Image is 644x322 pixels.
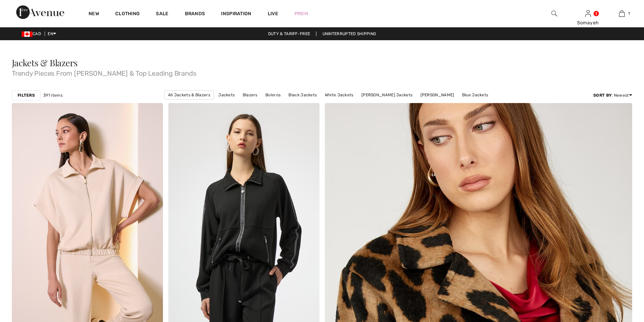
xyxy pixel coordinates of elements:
a: [PERSON_NAME] Jackets [358,91,416,99]
a: Brands [185,11,205,18]
a: Jackets [215,91,238,99]
span: 1 [628,10,630,17]
span: 391 items [43,92,63,98]
a: Blue Jackets [459,91,492,99]
a: 1 [605,9,638,18]
iframe: Opens a widget where you can chat to one of our agents [601,271,637,288]
img: My Info [585,9,591,18]
img: My Bag [619,9,625,18]
a: Boleros [262,91,284,99]
div: : Newest [593,92,632,98]
a: Sale [156,11,168,18]
img: search the website [551,9,557,18]
a: Prom [294,10,308,17]
a: All Jackets & Blazers [164,90,214,100]
a: [PERSON_NAME] [417,91,458,99]
strong: Filters [18,92,35,98]
a: Black Jackets [285,91,320,99]
img: Canadian Dollar [22,31,32,37]
a: Live [268,10,278,17]
div: Somayeh [571,19,604,26]
span: CAD [22,31,44,36]
img: 1ère Avenue [16,5,64,19]
span: EN [48,31,56,36]
strong: Sort By [593,93,612,98]
a: Clothing [115,11,140,18]
a: Sign In [585,10,591,17]
a: White Jackets [321,91,357,99]
a: Blazers [239,91,261,99]
span: Jackets & Blazers [12,57,78,69]
span: Inspiration [221,11,251,18]
a: New [89,11,99,18]
span: Trendy Pieces From [PERSON_NAME] & Top Leading Brands [12,67,632,77]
